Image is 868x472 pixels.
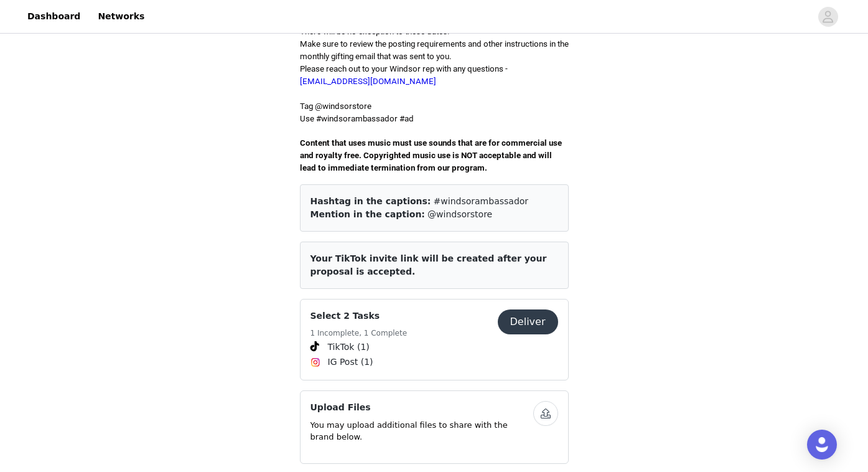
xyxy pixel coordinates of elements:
span: Content that uses music must use sounds that are for commercial use and royalty free. Copyrighted... [300,138,564,172]
span: #windsorambassador [434,196,529,206]
span: IG Post (1) [328,356,373,369]
span: Mention in the caption: [310,209,425,219]
span: Tag @windsorstore [300,101,371,111]
span: Hashtag in the captions: [310,196,431,206]
img: Instagram Icon [310,357,320,367]
span: Your TikTok invite link will be created after your proposal is accepted. [310,253,547,276]
span: Please reach out to your Windsor rep with any questions - [300,64,508,86]
div: avatar [822,7,834,27]
span: TikTok (1) [328,341,370,354]
p: You may upload additional files to share with the brand below. [310,419,533,443]
a: [EMAIL_ADDRESS][DOMAIN_NAME] [300,77,436,86]
span: Use #windsorambassador #ad [300,114,414,123]
h4: Select 2 Tasks [310,309,408,323]
div: Open Intercom Messenger [807,430,837,460]
h5: 1 Incomplete, 1 Complete [310,328,408,339]
a: Dashboard [20,2,88,31]
span: Make sure to review the posting requirements and other instructions in the monthly gifting email ... [300,39,569,61]
a: Networks [90,2,152,31]
h4: Upload Files [310,401,533,414]
button: Deliver [498,309,558,334]
span: @windsorstore [427,209,492,219]
div: Select 2 Tasks [300,299,569,380]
